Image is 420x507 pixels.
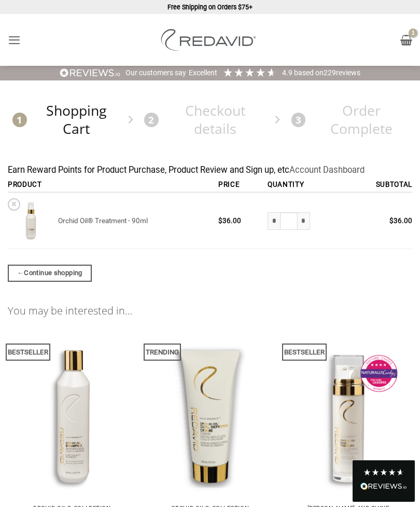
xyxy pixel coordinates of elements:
[8,328,136,499] img: REDAVID Orchid Oil Shampoo
[360,481,407,494] div: Read All Reviews
[346,177,412,194] th: Subtotal
[284,328,412,499] img: REDAVID Orchid Oil Dual Therapy ~ Award Winning Curl Care
[125,68,186,78] div: Our customers say
[189,68,217,78] div: Excellent
[8,304,412,318] h2: You may be interested in…
[282,68,294,77] span: 4.9
[167,3,253,11] strong: Free Shipping on Orders $75+
[294,68,324,77] span: Based on
[8,265,92,282] a: Continue shopping
[158,29,262,51] img: REDAVID Salon Products | United States
[268,212,280,230] input: Reduce quantity of Orchid Oil® Treatment - 90ml
[264,177,346,194] th: Quantity
[144,113,158,127] span: 2
[60,68,121,78] img: REVIEWS.io
[139,102,268,138] a: 2Checkout details
[389,217,412,225] bdi: 36.00
[146,328,274,499] img: REDAVID Orchid Oil Curl Defining Creme
[363,468,404,476] div: 4.8 Stars
[17,268,24,279] span: ←
[8,177,215,194] th: Product
[298,212,310,230] input: Increase quantity of Orchid Oil® Treatment - 90ml
[389,217,394,225] span: $
[8,102,120,138] a: 1Shopping Cart
[360,483,407,490] img: REVIEWS.io
[400,29,412,51] a: View cart
[215,177,264,194] th: Price
[8,163,412,177] div: Earn Reward Points for Product Purchase, Product Review and Sign up, etc
[336,68,360,77] span: reviews
[8,198,20,211] a: Remove Orchid Oil® Treatment - 90ml from cart
[280,212,298,230] input: Product quantity
[12,113,26,127] span: 1
[353,460,415,502] div: Read All Reviews
[222,67,277,78] div: 4.91 Stars
[324,68,336,77] span: 229
[58,217,148,225] a: Orchid Oil® Treatment - 90ml
[8,27,21,53] a: Menu
[8,94,412,145] nav: Checkout steps
[218,217,241,225] bdi: 36.00
[11,201,51,241] img: Orchid Oil® Treatment - 90ml
[289,165,365,175] a: Account Dashboard
[218,217,222,225] span: $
